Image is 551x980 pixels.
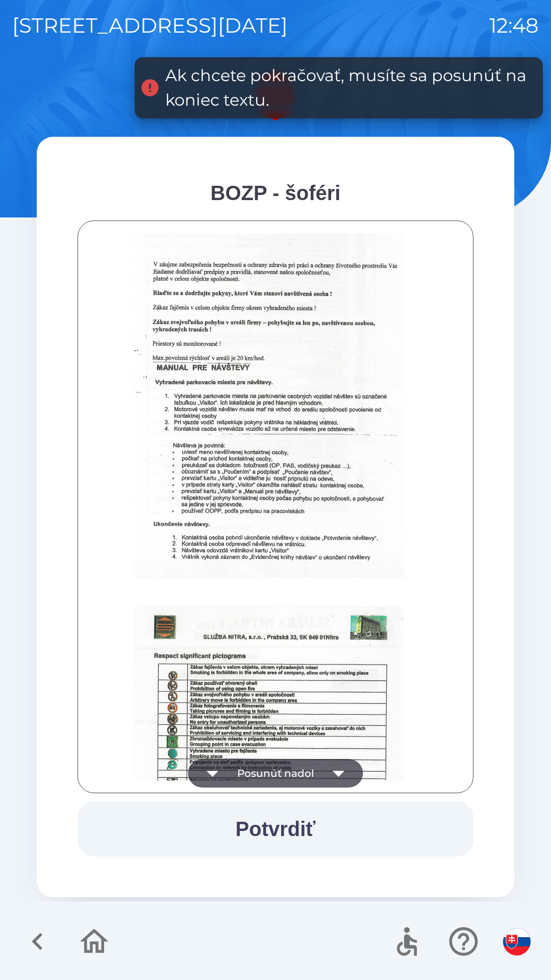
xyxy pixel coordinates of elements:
p: [STREET_ADDRESS][DATE] [12,10,288,41]
img: sk flag [503,928,531,955]
button: Potvrdiť [78,801,473,856]
p: 12:48 [489,10,539,41]
img: Logo [37,71,514,120]
div: BOZP - šoféri [78,178,473,208]
div: Ak chcete pokračovať, musíte sa posunúť na koniec textu. [165,63,533,112]
button: Posunúť nadol [188,759,363,788]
